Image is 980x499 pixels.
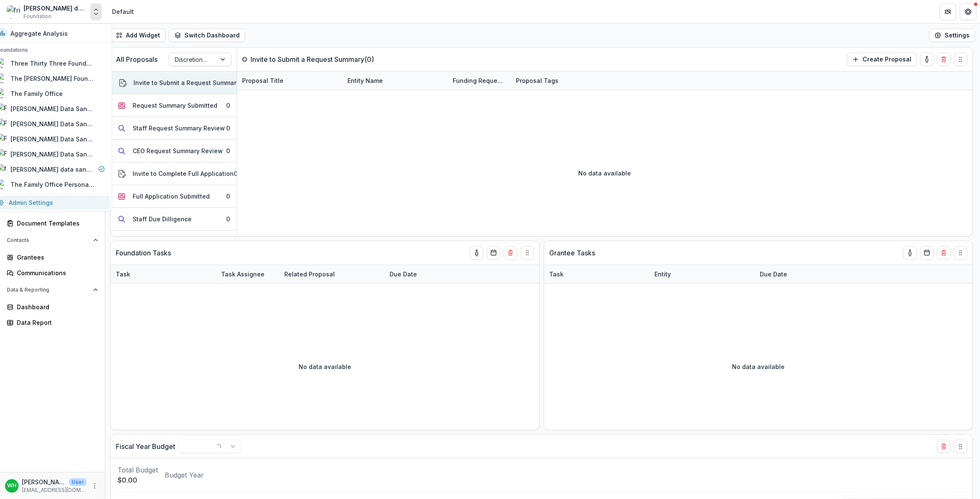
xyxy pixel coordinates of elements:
[3,250,101,264] a: Grantees
[111,208,237,231] button: Staff Due Dilligence0
[226,101,230,110] div: 0
[960,3,977,20] button: Get Help
[169,29,245,42] button: Switch Dashboard
[237,72,342,90] div: Proposal Title
[216,265,279,283] div: Task Assignee
[504,246,517,260] button: Delete card
[133,101,217,110] div: Request Summary Submitted
[116,54,158,64] p: All Proposals
[579,169,631,178] p: No data available
[521,246,534,260] button: Drag
[112,7,134,16] div: Default
[929,29,975,42] button: Settings
[954,440,967,453] button: Drag
[940,3,956,20] button: Partners
[22,486,86,494] p: [EMAIL_ADDRESS][DOMAIN_NAME]
[3,216,101,230] a: Document Templates
[511,76,563,85] div: Proposal Tags
[448,72,511,90] div: Funding Requested
[133,124,225,133] div: Staff Request Summary Review
[165,470,204,480] p: Budget Year
[133,192,210,201] div: Full Application Submitted
[24,13,51,20] span: Foundation
[17,268,95,277] div: Communications
[111,270,135,279] div: Task
[3,266,101,280] a: Communications
[133,169,234,178] div: Invite to Complete Full Application
[954,246,967,260] button: Drag
[17,318,95,327] div: Data Report
[385,270,422,279] div: Due Date
[7,483,16,488] div: Wes Hadley
[133,146,223,155] div: CEO Request Summary Review
[117,465,158,475] p: Total Budget
[234,169,238,178] div: 0
[116,248,171,258] p: Foundation Tasks
[487,246,500,260] button: Calendar
[226,146,230,155] div: 0
[544,265,649,283] div: Task
[111,265,216,283] div: Task
[17,219,95,228] div: Document Templates
[111,117,237,140] button: Staff Request Summary Review0
[920,246,934,260] button: Calendar
[847,53,917,66] button: Create Proposal
[110,29,166,42] button: Add Widget
[903,246,917,260] button: toggle-assigned-to-me
[279,270,340,279] div: Related Proposal
[111,140,237,162] button: CEO Request Summary Review0
[17,253,95,262] div: Grantees
[237,76,288,85] div: Proposal Title
[342,72,448,90] div: Entity Name
[134,78,240,87] div: Invite to Submit a Request Summary
[299,362,351,371] p: No data available
[470,246,483,260] button: toggle-assigned-to-me
[17,303,95,311] div: Dashboard
[279,265,385,283] div: Related Proposal
[920,53,934,66] button: toggle-assigned-to-me
[937,53,951,66] button: Delete card
[90,481,100,491] button: More
[511,72,616,90] div: Proposal Tags
[226,215,230,223] div: 0
[22,478,66,486] p: [PERSON_NAME]
[24,4,87,13] div: [PERSON_NAME] data sandbox
[111,185,237,208] button: Full Application Submitted0
[69,478,86,486] p: User
[117,475,158,485] p: $0.00
[7,237,90,243] span: Contacts
[7,5,20,19] img: frist data sandbox
[755,265,818,283] div: Due Date
[111,72,237,94] button: Invite to Submit a Request Summary0
[649,265,755,283] div: Entity
[448,76,511,85] div: Funding Requested
[133,215,192,223] div: Staff Due Dilligence
[109,5,137,18] nav: breadcrumb
[251,54,374,64] p: Invite to Submit a Request Summary ( 0 )
[755,270,792,279] div: Due Date
[549,248,595,258] p: Grantee Tasks
[385,265,448,283] div: Due Date
[111,94,237,117] button: Request Summary Submitted0
[937,246,951,260] button: Delete card
[937,440,951,453] button: Delete card
[226,192,230,201] div: 0
[544,270,569,279] div: Task
[342,76,388,85] div: Entity Name
[116,441,175,451] p: Fiscal Year Budget
[216,270,270,279] div: Task Assignee
[649,270,676,279] div: Entity
[7,287,90,293] span: Data & Reporting
[954,53,967,66] button: Drag
[3,300,101,314] a: Dashboard
[3,316,101,329] a: Data Report
[226,124,230,133] div: 0
[3,234,101,247] button: Open Contacts
[3,283,101,297] button: Open Data & Reporting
